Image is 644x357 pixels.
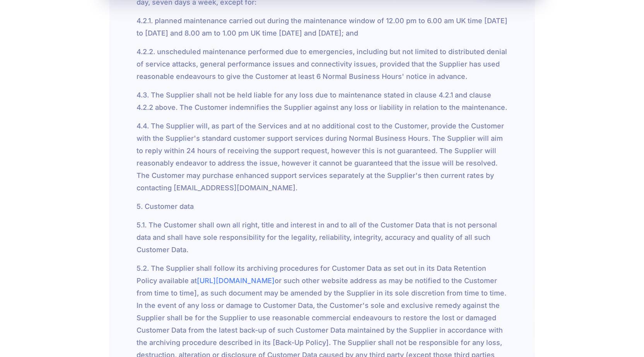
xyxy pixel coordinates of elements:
[197,277,275,285] a: [URL][DOMAIN_NAME]
[137,219,508,256] p: 5.1. The Customer shall own all right, title and interest in and to all of the Customer Data that...
[137,89,508,114] p: 4.3. The Supplier shall not be held liable for any loss due to maintenance stated in clause 4.2.1...
[137,46,508,83] p: 4.2.2. unscheduled maintenance performed due to emergencies, including but not limited to distrib...
[137,15,508,39] p: 4.2.1. planned maintenance carried out during the maintenance window of 12.00 pm to 6.00 am UK ti...
[137,200,508,213] p: 5. Customer data
[137,120,508,194] p: 4.4. The Supplier will, as part of the Services and at no additional cost to the Customer, provid...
